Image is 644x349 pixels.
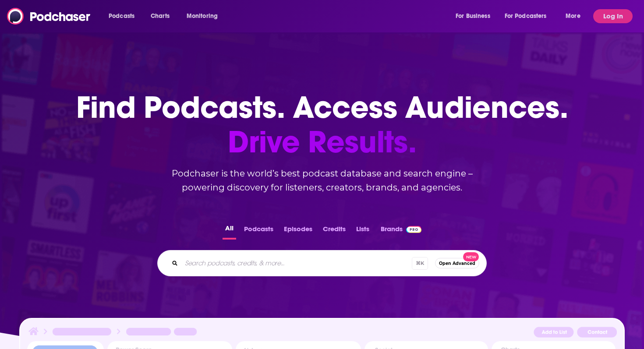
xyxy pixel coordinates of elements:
button: Podcasts [241,222,276,240]
a: Charts [145,9,175,23]
button: open menu [499,9,559,23]
button: Lists [354,222,372,240]
span: Podcasts [109,10,134,22]
h2: Podchaser is the world’s best podcast database and search engine – powering discovery for listene... [147,166,497,194]
span: Open Advanced [439,261,475,266]
h1: Find Podcasts. Access Audiences. [76,90,568,159]
img: Podchaser Pro [406,226,421,233]
button: All [223,222,236,240]
img: Podchaser - Follow, Share and Rate Podcasts [7,8,91,25]
button: open menu [559,9,591,23]
button: Credits [320,222,348,240]
span: Monitoring [187,10,218,22]
span: Drive Results. [76,125,568,159]
span: New [463,252,479,261]
button: Open AdvancedNew [435,258,479,268]
img: Podcast Insights Header [27,326,617,341]
div: Search podcasts, credits, & more... [157,250,487,276]
button: Episodes [281,222,315,240]
button: open menu [449,9,501,23]
span: Charts [151,10,170,22]
span: For Podcasters [505,10,547,22]
button: open menu [103,9,146,23]
span: For Business [456,10,490,22]
button: Log In [593,9,633,23]
span: More [566,10,580,22]
button: open menu [180,9,229,23]
span: ⌘ K [412,257,428,270]
input: Search podcasts, credits, & more... [181,256,412,270]
a: BrandsPodchaser Pro [381,222,421,240]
